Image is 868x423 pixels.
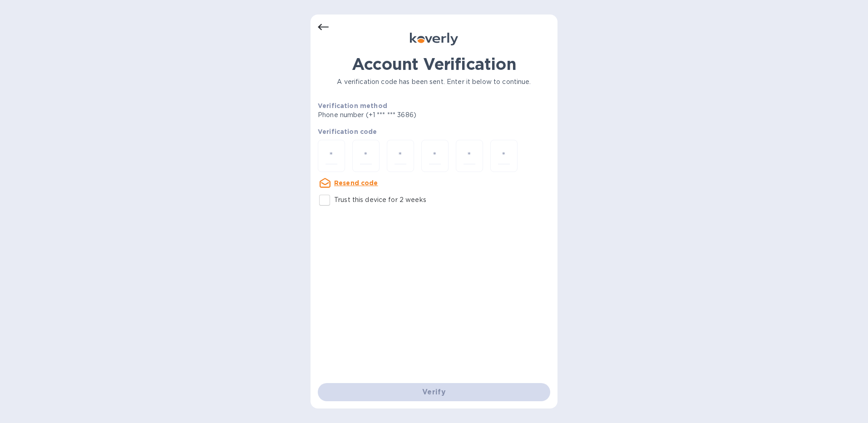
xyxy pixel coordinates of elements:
b: Verification method [318,102,387,109]
p: A verification code has been sent. Enter it below to continue. [318,77,550,87]
p: Trust this device for 2 weeks [334,195,426,205]
p: Verification code [318,127,550,136]
p: Phone number (+1 *** *** 3686) [318,110,486,120]
u: Resend code [334,179,378,187]
h1: Account Verification [318,54,550,74]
